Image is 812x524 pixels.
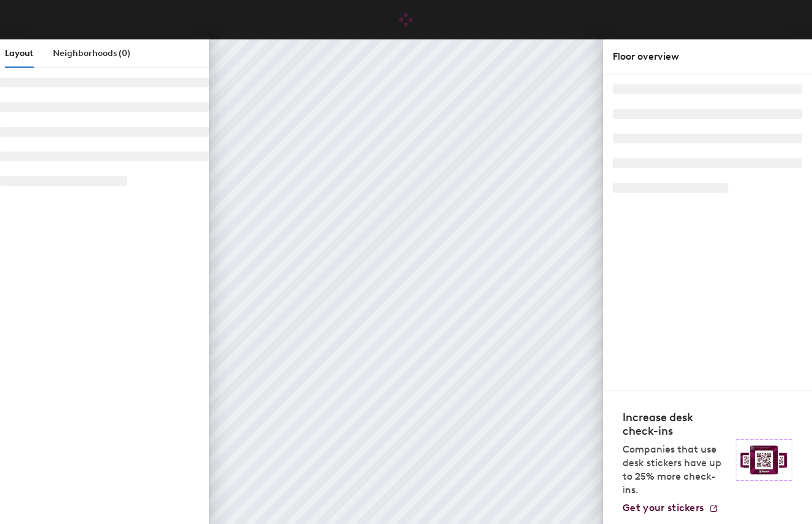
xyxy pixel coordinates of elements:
h4: Increase desk check-ins [623,411,728,438]
div: Floor overview [613,49,802,64]
a: Get your stickers [623,502,718,514]
span: Get your stickers [623,502,704,514]
p: Companies that use desk stickers have up to 25% more check-ins. [623,443,728,497]
span: Neighborhoods (0) [53,48,130,58]
img: Sticker logo [736,439,792,481]
span: Layout [5,48,33,58]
